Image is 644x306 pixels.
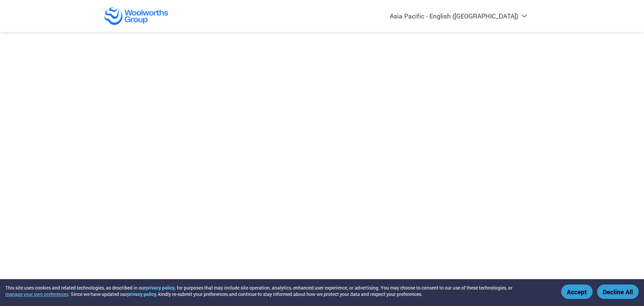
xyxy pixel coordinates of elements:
div: This site uses cookies and related technologies, as described in our , for purposes that may incl... [5,285,551,297]
button: Decline All [597,285,639,299]
button: Accept [561,285,593,299]
img: Woolworths Group [104,7,169,25]
button: manage your own preferences [5,291,68,297]
a: privacy policy [127,291,156,297]
a: privacy policy [146,285,175,291]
